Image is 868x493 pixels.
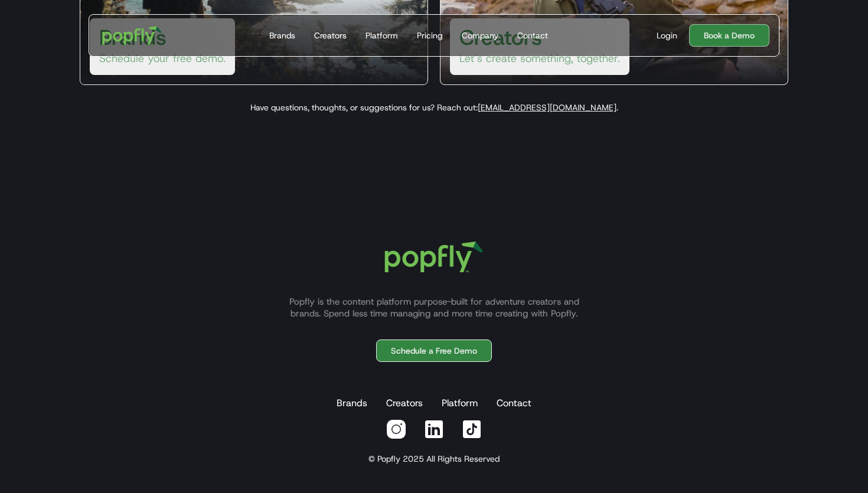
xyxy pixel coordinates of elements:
[513,15,553,56] a: Contact
[309,15,351,56] a: Creators
[66,102,802,113] p: Have questions, thoughts, or suggestions for us? Reach out: .
[314,30,347,41] div: Creators
[361,15,403,56] a: Platform
[376,339,492,362] a: Schedule a Free Demo
[368,453,500,465] div: © Popfly 2025 All Rights Reserved
[459,51,620,66] p: Let’s create something, together.
[457,15,503,56] a: Company
[517,30,548,41] div: Contact
[657,30,677,41] div: Login
[494,391,534,415] a: Contact
[689,24,769,47] a: Book a Demo
[462,30,498,41] div: Company
[269,30,295,41] div: Brands
[334,391,370,415] a: Brands
[417,30,443,41] div: Pricing
[94,18,170,53] a: home
[652,30,682,41] a: Login
[384,391,425,415] a: Creators
[265,15,300,56] a: Brands
[99,51,226,66] p: Schedule your free demo.
[478,102,616,113] a: [EMAIL_ADDRESS][DOMAIN_NAME]
[439,391,480,415] a: Platform
[412,15,448,56] a: Pricing
[275,296,593,319] p: Popfly is the content platform purpose-built for adventure creators and brands. Spend less time m...
[366,30,398,41] div: Platform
